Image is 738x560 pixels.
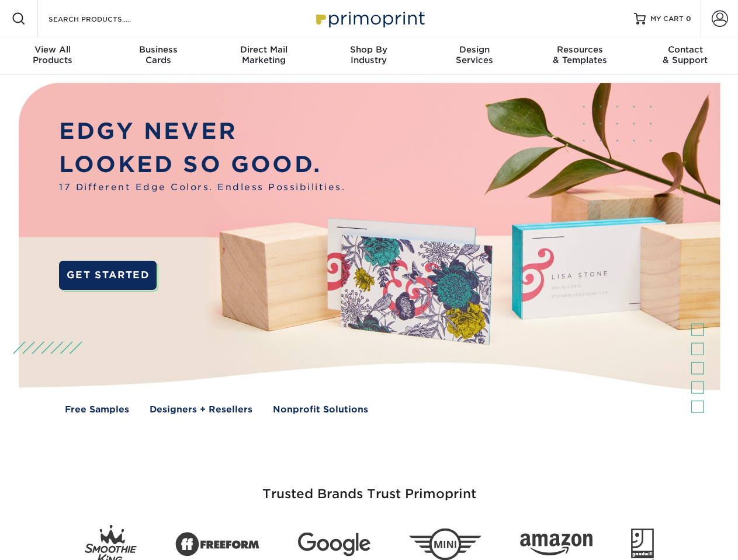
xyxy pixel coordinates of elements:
a: Resources& Templates [527,37,632,75]
input: SEARCH PRODUCTS..... [47,12,161,26]
span: Business [105,44,210,55]
div: & Templates [527,44,632,65]
a: Free Samples [65,403,129,416]
span: 0 [686,15,691,23]
a: Direct MailMarketing [211,37,316,75]
span: Design [422,44,527,55]
img: Google [298,533,370,556]
img: Goodwill [631,528,654,560]
div: Industry [316,44,421,65]
a: Designers + Resellers [150,403,252,416]
a: DesignServices [422,37,527,75]
div: Cards [105,44,210,65]
span: Direct Mail [211,44,316,55]
a: Shop ByIndustry [316,37,421,75]
span: Contact [633,44,738,55]
span: 17 Different Edge Colors. Endless Possibilities. [59,181,345,194]
span: Shop By [316,44,421,55]
a: Contact& Support [633,37,738,75]
div: Marketing [211,44,316,65]
a: Nonprofit Solutions [273,403,368,416]
h3: Trusted Brands Trust Primoprint [27,459,711,516]
p: LOOKED SO GOOD. [59,148,345,181]
a: BusinessCards [105,37,210,75]
div: & Support [633,44,738,65]
a: GET STARTED [59,261,157,290]
span: Resources [527,44,632,55]
div: Services [422,44,527,65]
img: Amazon [520,534,593,556]
img: Primoprint [311,6,428,31]
p: EDGY NEVER [59,115,345,148]
span: MY CART [650,14,684,24]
